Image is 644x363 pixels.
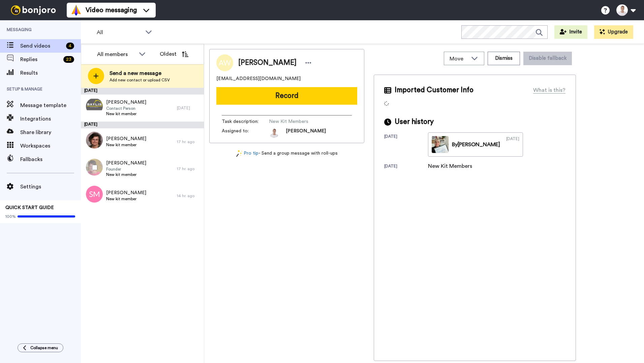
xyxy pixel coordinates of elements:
span: New kit member [106,196,146,202]
img: a4786d0f-e1fa-4571-b6b5-e90ebcaf0e89-1725441774.jpg [269,128,279,138]
span: New kit member [106,172,146,177]
a: By[PERSON_NAME][DATE] [428,132,523,157]
span: [PERSON_NAME] [106,160,146,166]
span: QUICK START GUIDE [5,205,54,210]
span: Collapse menu [30,345,58,351]
span: Replies [20,55,61,63]
img: magic-wand.svg [236,150,242,157]
button: Record [216,87,357,105]
span: [PERSON_NAME] [106,135,146,142]
div: [DATE] [506,136,519,153]
img: vm-color.svg [71,5,82,16]
span: [PERSON_NAME] [286,128,326,138]
span: 100% [5,214,16,219]
span: Integrations [20,115,81,123]
span: Move [450,55,468,63]
span: Task description : [222,118,269,125]
span: All [97,28,142,36]
div: 4 [66,43,74,49]
div: All members [97,50,135,58]
span: Workspaces [20,142,81,150]
button: Disable fallback [523,52,572,65]
span: [EMAIL_ADDRESS][DOMAIN_NAME] [216,75,301,82]
div: 17 hr. ago [177,166,201,172]
div: By [PERSON_NAME] [452,140,500,149]
span: Founder [106,166,146,172]
span: Imported Customer Info [395,85,473,95]
img: 3c8baac3-646a-4612-b30a-d9c3cbb14173.jpg [86,132,103,149]
button: Oldest [155,47,193,61]
span: Assigned to: [222,128,269,138]
div: [DATE] [384,134,428,157]
button: Collapse menu [18,343,63,352]
span: [PERSON_NAME] [106,99,146,106]
div: - Send a group message with roll-ups [209,150,364,157]
div: New Kit Members [428,162,472,170]
span: Share library [20,128,81,136]
span: Video messaging [86,5,137,15]
span: Contact Person [106,106,146,111]
button: Invite [554,25,587,39]
span: Send a new message [110,69,170,77]
button: Dismiss [488,52,520,65]
span: Message template [20,101,81,109]
div: What is this? [533,86,565,94]
img: bj-logo-header-white.svg [8,5,59,15]
img: 9590a80b-1793-4cac-bf7b-e9e4dc2ecff7-thumb.jpg [432,136,449,153]
img: Image of ANNETTE WILKINSON [216,54,233,71]
div: 14 hr. ago [177,193,201,199]
span: New kit member [106,142,146,148]
img: sm.png [86,186,103,203]
button: Upgrade [594,25,633,39]
div: 23 [63,56,74,63]
div: [DATE] [177,105,201,111]
span: [PERSON_NAME] [238,58,297,68]
div: [DATE] [81,122,204,128]
span: Add new contact or upload CSV [110,77,170,83]
div: 17 hr. ago [177,139,201,145]
span: Settings [20,183,81,191]
span: New kit member [106,111,146,116]
a: Pro tip [236,150,258,157]
span: Send videos [20,42,63,50]
span: New Kit Members [269,118,333,125]
span: Fallbacks [20,155,81,163]
div: [DATE] [81,88,204,95]
img: 9ce18cc8-f4d0-4c5c-bd03-8de9f56a83ac.jpg [86,98,103,115]
div: [DATE] [384,163,428,170]
span: [PERSON_NAME] [106,189,146,196]
span: User history [395,117,434,127]
span: Results [20,69,81,77]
